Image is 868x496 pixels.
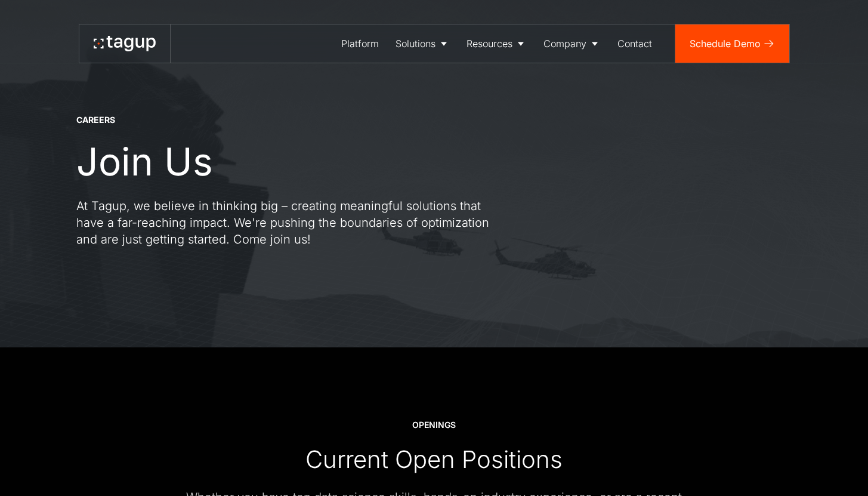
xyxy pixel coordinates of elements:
div: CAREERS [76,114,115,126]
div: OPENINGS [412,419,456,431]
div: Platform [341,36,379,51]
h1: Join Us [76,140,213,183]
p: At Tagup, we believe in thinking big – creating meaningful solutions that have a far-reaching imp... [76,198,506,248]
a: Solutions [387,24,458,63]
a: Company [535,24,609,63]
a: Platform [333,24,387,63]
a: Contact [609,24,660,63]
div: Contact [617,36,652,51]
a: Resources [458,24,535,63]
div: Schedule Demo [690,36,761,51]
div: Current Open Positions [305,445,563,475]
div: Resources [467,36,512,51]
div: Company [543,36,586,51]
div: Solutions [396,36,435,51]
a: Schedule Demo [675,24,789,63]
